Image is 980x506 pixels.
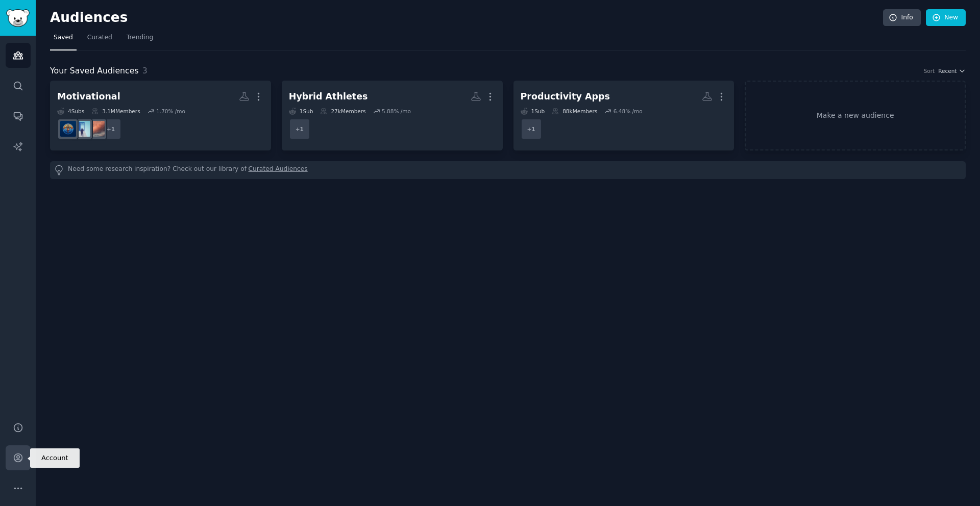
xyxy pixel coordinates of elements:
[89,121,105,137] img: selfimprovementday
[6,9,30,27] img: GummySearch logo
[50,65,139,78] span: Your Saved Audiences
[745,81,966,150] a: Make a new audience
[289,118,310,140] div: + 1
[521,118,542,140] div: + 1
[87,33,112,42] span: Curated
[883,9,921,27] a: Info
[50,30,77,50] a: Saved
[75,121,90,137] img: motivation
[249,165,308,175] a: Curated Audiences
[142,66,148,75] span: 3
[91,108,140,115] div: 3.1M Members
[924,67,935,74] div: Sort
[938,67,957,74] span: Recent
[320,108,365,115] div: 27k Members
[382,108,411,115] div: 5.88 % /mo
[289,90,368,103] div: Hybrid Athletes
[57,90,120,103] div: Motivational
[127,33,153,42] span: Trending
[100,118,121,140] div: + 1
[552,108,597,115] div: 88k Members
[614,108,643,115] div: 6.48 % /mo
[50,10,883,26] h2: Audiences
[57,108,84,115] div: 4 Sub s
[60,121,76,137] img: MotivationAndMindset
[282,81,503,150] a: Hybrid Athletes1Sub27kMembers5.88% /mo+1
[938,67,966,74] button: Recent
[156,108,185,115] div: 1.70 % /mo
[513,81,734,150] a: Productivity Apps1Sub88kMembers6.48% /mo+1
[521,108,545,115] div: 1 Sub
[926,9,966,27] a: New
[50,81,271,150] a: Motivational4Subs3.1MMembers1.70% /mo+1selfimprovementdaymotivationMotivationAndMindset
[50,161,966,179] div: Need some research inspiration? Check out our library of
[54,33,73,42] span: Saved
[521,90,610,103] div: Productivity Apps
[123,30,157,50] a: Trending
[289,108,313,115] div: 1 Sub
[84,30,116,50] a: Curated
